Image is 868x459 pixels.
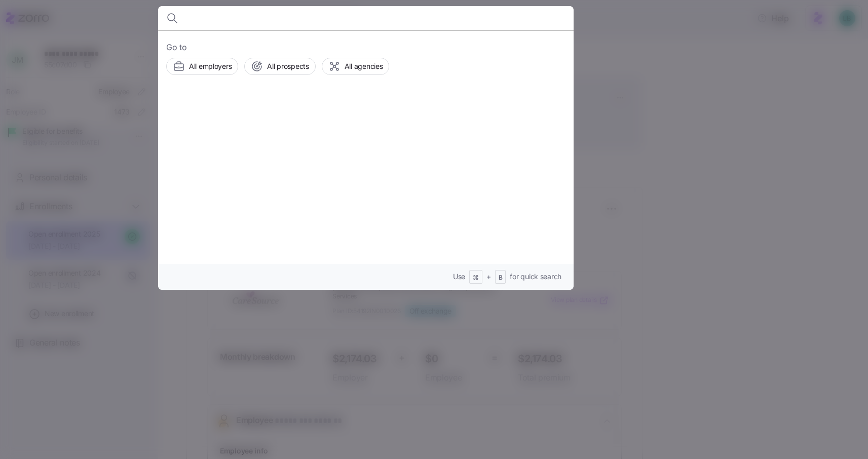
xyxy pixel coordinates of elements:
[510,272,561,282] span: for quick search
[453,272,465,282] span: Use
[189,61,232,71] span: All employers
[267,61,309,71] span: All prospects
[244,58,315,75] button: All prospects
[486,272,491,282] span: +
[166,58,238,75] button: All employers
[345,61,383,71] span: All agencies
[166,41,565,54] span: Go to
[322,58,390,75] button: All agencies
[473,274,479,282] span: ⌘
[499,274,503,282] span: B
